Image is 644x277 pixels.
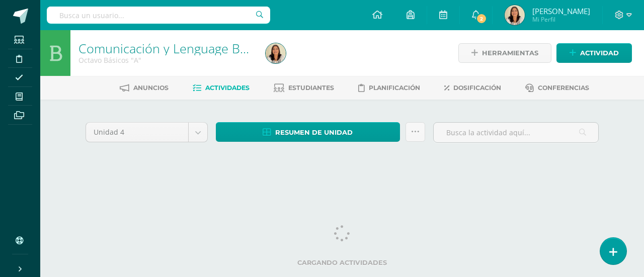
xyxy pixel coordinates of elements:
span: Actividad [580,44,619,62]
label: Cargando actividades [86,259,599,266]
img: 28c7fd677c0ff8ace5ab9a34417427e6.png [505,5,525,25]
a: Actividad [556,43,632,63]
span: Dosificación [453,84,501,91]
a: Unidad 4 [86,123,207,142]
span: Planificación [369,84,420,91]
a: Dosificación [444,80,501,96]
a: Estudiantes [274,80,334,96]
span: Actividades [205,84,250,91]
a: Planificación [358,80,420,96]
a: Resumen de unidad [216,122,400,142]
a: Herramientas [458,43,551,63]
input: Busca un usuario... [47,7,270,24]
span: 2 [476,13,487,24]
span: Mi Perfil [532,15,590,24]
span: Estudiantes [288,84,334,91]
h1: Comunicación y Lenguage Bas II [78,41,254,55]
div: Octavo Básicos 'A' [78,55,254,65]
a: Actividades [193,80,250,96]
span: Herramientas [482,44,538,62]
span: [PERSON_NAME] [532,6,590,16]
a: Conferencias [525,80,589,96]
input: Busca la actividad aquí... [434,123,598,142]
span: Unidad 4 [94,123,181,142]
a: Comunicación y Lenguage Bas II [78,40,262,57]
span: Anuncios [133,84,169,91]
a: Anuncios [120,80,169,96]
img: 28c7fd677c0ff8ace5ab9a34417427e6.png [266,43,286,63]
span: Resumen de unidad [275,123,353,142]
span: Conferencias [538,84,589,91]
